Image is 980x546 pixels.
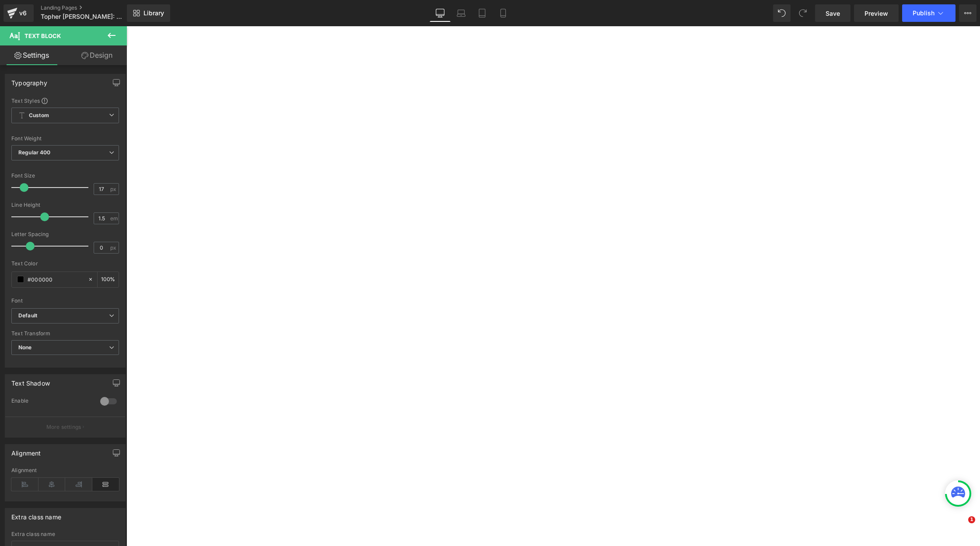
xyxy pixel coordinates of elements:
span: Publish [913,10,934,17]
button: Publish [902,4,955,22]
b: Regular 400 [18,149,51,156]
b: None [18,344,32,351]
span: px [110,245,118,250]
div: Line Height [11,202,119,208]
div: Alignment [11,445,41,457]
span: Library [143,9,164,17]
span: 1 [968,516,975,523]
button: Undo [773,4,791,22]
div: Font [11,298,119,304]
i: Default [18,312,37,320]
a: Tablet [472,4,493,22]
input: Color [28,275,84,284]
a: Design [65,45,129,65]
p: More settings [46,423,81,431]
div: Extra class name [11,531,119,537]
div: v6 [17,7,28,19]
a: Landing Pages [41,4,141,11]
div: Text Shadow [11,375,50,387]
span: Topher [PERSON_NAME]: Exhibitions, Fairs, Awards &amp; Media Coverage [41,13,125,20]
div: Text Transform [11,330,119,337]
button: More [959,4,976,22]
span: em [110,216,118,221]
span: Text Block [24,32,61,39]
div: Font Weight [11,136,119,142]
button: More settings [5,417,125,437]
div: Text Styles [11,97,119,104]
div: Extra class name [11,508,61,521]
iframe: Intercom live chat [950,516,971,537]
span: px [110,186,118,192]
button: Redo [794,4,812,22]
a: v6 [3,4,34,22]
div: Font Size [11,173,119,179]
a: Mobile [493,4,514,22]
span: Preview [864,9,888,18]
a: Desktop [430,4,451,22]
div: Enable [11,397,91,407]
div: Typography [11,74,47,87]
a: New Library [127,4,170,22]
div: % [98,272,119,287]
a: Laptop [451,4,472,22]
div: Letter Spacing [11,231,119,237]
b: Custom [29,112,49,119]
div: Text Color [11,261,119,267]
span: Save [826,9,840,18]
a: Preview [854,4,899,22]
div: Alignment [11,467,119,473]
